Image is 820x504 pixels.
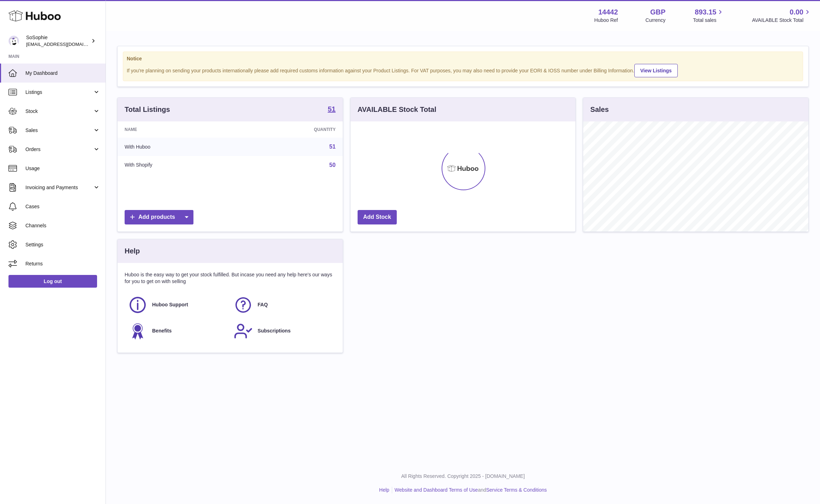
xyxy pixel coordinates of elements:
a: FAQ [234,295,332,314]
strong: GBP [650,7,665,17]
a: 0.00 AVAILABLE Stock Total [752,7,812,24]
td: With Huboo [118,138,239,156]
th: Name [118,121,239,138]
span: Settings [25,241,100,248]
li: and [392,487,547,493]
span: My Dashboard [25,70,100,77]
h3: Total Listings [125,105,170,114]
a: Huboo Support [128,295,227,314]
span: Listings [25,89,93,96]
strong: 14442 [598,7,618,17]
div: Currency [646,17,666,24]
span: Usage [25,165,100,172]
span: Channels [25,222,100,229]
a: Service Terms & Conditions [486,487,547,493]
div: If you're planning on sending your products internationally please add required customs informati... [127,63,799,77]
a: Add Stock [358,210,397,224]
span: Orders [25,146,93,153]
a: Log out [8,275,97,288]
a: 50 [329,162,336,168]
h3: Help [125,246,140,256]
a: View Listings [634,64,678,77]
p: Huboo is the easy way to get your stock fulfilled. But incase you need any help here's our ways f... [125,271,336,285]
a: Subscriptions [234,322,332,341]
img: info@thebigclick.co.uk [8,36,19,46]
span: AVAILABLE Stock Total [752,17,812,24]
a: Help [379,487,389,493]
a: Add products [125,210,193,224]
span: Stock [25,108,93,115]
span: FAQ [258,301,268,308]
strong: 51 [328,106,335,113]
td: With Shopify [118,156,239,174]
a: Benefits [128,322,227,341]
span: [EMAIL_ADDRESS][DOMAIN_NAME] [26,41,104,47]
div: Huboo Ref [594,17,618,24]
span: Returns [25,260,100,267]
h3: Sales [590,105,609,114]
span: Cases [25,203,100,210]
h3: AVAILABLE Stock Total [358,105,436,114]
span: Huboo Support [152,301,188,308]
th: Quantity [239,121,343,138]
strong: Notice [127,55,799,62]
div: SoSophie [26,34,90,48]
a: 51 [328,106,335,114]
span: Subscriptions [258,328,291,334]
a: 893.15 Total sales [693,7,724,24]
span: 893.15 [695,7,716,17]
span: Benefits [152,328,172,334]
span: Sales [25,127,93,134]
span: 0.00 [790,7,803,17]
p: All Rights Reserved. Copyright 2025 - [DOMAIN_NAME] [112,473,814,480]
a: 51 [329,144,336,150]
a: Website and Dashboard Terms of Use [395,487,478,493]
span: Invoicing and Payments [25,184,93,191]
span: Total sales [693,17,724,24]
